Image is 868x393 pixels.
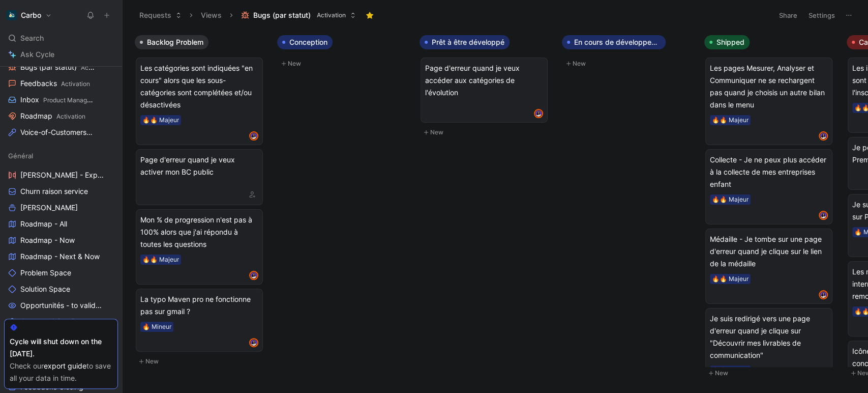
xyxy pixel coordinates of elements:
a: Bugs (par statut)Activation [4,60,118,75]
span: En cours de développement [574,37,661,47]
span: [PERSON_NAME] [20,203,78,213]
span: Backlog Problem [147,37,203,47]
span: Les catégories sont indiquées "en cours" alors que les sous-catégories sont complétées et/ou désa... [140,62,258,111]
img: avatar [250,272,257,279]
div: En cours de développementNew [558,31,700,75]
span: Roadmap - Next & Now [20,251,100,262]
span: Roadmap - All [20,219,67,229]
a: Problem Space [4,265,118,280]
div: 🔥🔥 Majeur [142,115,179,125]
div: Search [4,31,118,46]
div: 🔥🔥 Majeur [142,255,179,265]
span: Shipped [716,37,744,47]
span: Roadmap - Now [20,235,75,245]
span: Roadmap [20,111,85,122]
button: Conception [277,35,333,49]
span: Bugs (par statut) [20,62,95,73]
a: Ask Cycle [4,47,118,62]
a: La typo Maven pro ne fonctionne pas sur gmail ?🔥 Mineuravatar [136,289,263,352]
div: 🔥 Mineur [142,322,171,332]
a: Page d'erreur quand je veux activer mon BC public [136,149,263,205]
a: [PERSON_NAME] - Export Cycle [4,167,118,183]
div: 🔥🔥 Majeur [712,366,749,376]
span: La typo Maven pro ne fonctionne pas sur gmail ? [140,293,258,318]
a: Voice-of-CustomersProduct Management [4,125,118,140]
span: Product Management [43,96,105,104]
a: Les pages Mesurer, Analyser et Communiquer ne se rechargent pas quand je choisis un autre bilan d... [705,58,832,145]
button: New [135,355,269,368]
button: Views [196,8,226,23]
a: Mon % de progression n'est pas à 100% alors que j'ai répondu à toutes les questions🔥🔥 Majeuravatar [136,209,263,285]
button: Requests [135,8,186,23]
a: RoadmapActivation [4,108,118,124]
button: New [420,126,554,138]
span: Solution Space [20,284,70,294]
span: Search [20,32,44,44]
img: Carbo [7,10,17,20]
div: 🔥🔥 Majeur [712,194,749,205]
button: Share [774,8,802,22]
span: Je suis redirigé vers une page d'erreur quand je clique sur "Découvrir mes livrables de communica... [710,313,828,361]
span: Page d'erreur quand je veux activer mon BC public [140,154,258,178]
div: Check our to save all your data in time. [10,360,112,384]
div: Cycle will shut down on the [DATE]. [10,335,112,360]
div: Backlog ProblemNew [131,31,273,373]
img: avatar [820,212,827,219]
span: Activation [56,113,85,120]
div: 🔥🔥 Majeur [712,274,749,284]
span: Ask Cycle [20,48,54,61]
a: Opportunités - Done et cancelled [4,314,118,329]
a: [PERSON_NAME] [4,200,118,215]
button: Shipped [704,35,750,49]
img: avatar [820,132,827,139]
span: Page d'erreur quand je veux accéder aux catégories de l'évolution [425,62,543,99]
button: En cours de développement [562,35,666,49]
a: Solution Space [4,282,118,297]
div: ConceptionNew [273,31,415,75]
span: Mon % de progression n'est pas à 100% alors que j'ai répondu à toutes les questions [140,214,258,250]
span: Opportunités - Done et cancelled [20,317,106,327]
span: [PERSON_NAME] - Export Cycle [20,170,106,180]
span: Feedbacks [20,78,90,89]
span: Général [8,151,33,161]
a: Roadmap - All [4,216,118,232]
button: Bugs (par statut)Activation [236,8,361,23]
span: Opportunités - to validate [20,300,104,311]
button: Prêt à être développé [420,35,510,49]
div: 🔥🔥 Majeur [712,115,749,125]
span: Churn raison service [20,186,88,196]
button: New [562,58,696,70]
a: export guide [44,361,86,370]
span: Les pages Mesurer, Analyser et Communiquer ne se rechargent pas quand je choisis un autre bilan d... [710,62,828,111]
div: Prêt à être développéNew [415,31,558,144]
img: avatar [250,339,257,346]
span: Collecte - Je ne peux plus accéder à la collecte de mes entreprises enfant [710,154,828,190]
a: InboxProduct Management [4,92,118,107]
a: Médaille - Je tombe sur une page d'erreur quand je clique sur le lien de la médaille🔥🔥 Majeuravatar [705,229,832,304]
span: Prêt à être développé [432,37,504,47]
a: Roadmap - Now [4,233,118,248]
img: avatar [820,291,827,298]
a: Roadmap - Next & Now [4,249,118,264]
span: Voice-of-Customers [20,127,100,138]
a: Opportunités - to validate [4,298,118,313]
img: avatar [250,132,257,139]
button: Backlog Problem [135,35,208,49]
a: Churn raison service [4,184,118,199]
span: Conception [289,37,327,47]
a: Collecte - Je ne peux plus accéder à la collecte de mes entreprises enfant🔥🔥 Majeuravatar [705,149,832,224]
h1: Carbo [21,11,41,20]
div: Général [4,148,118,163]
a: Les catégories sont indiquées "en cours" alors que les sous-catégories sont complétées et/ou désa... [136,58,263,145]
button: New [704,367,839,379]
a: Page d'erreur quand je veux accéder aux catégories de l'évolutionavatar [421,58,548,123]
span: Activation [61,80,90,88]
span: Activation [317,10,346,20]
span: Bugs (par statut) [253,10,311,20]
span: Problem Space [20,268,71,278]
button: CarboCarbo [4,8,54,22]
span: Inbox [20,95,94,105]
span: Médaille - Je tombe sur une page d'erreur quand je clique sur le lien de la médaille [710,233,828,270]
span: Activation [81,64,110,71]
div: ShippedNew [700,31,843,384]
